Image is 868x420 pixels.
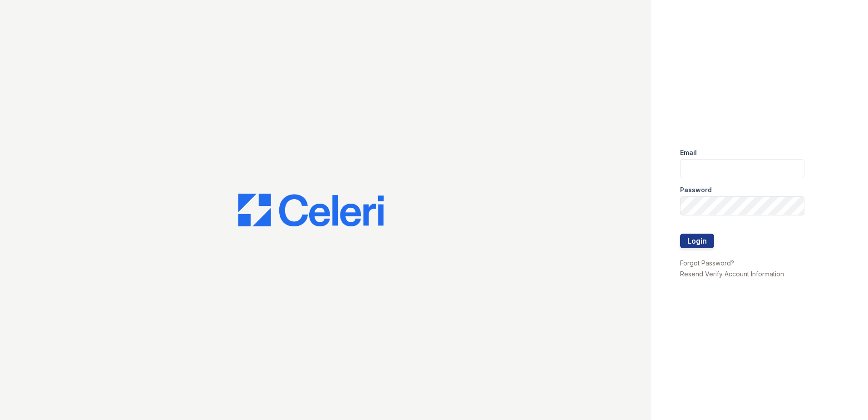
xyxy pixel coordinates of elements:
[680,270,784,278] a: Resend Verify Account Information
[680,259,734,267] a: Forgot Password?
[680,148,697,157] label: Email
[680,185,712,195] label: Password
[680,234,714,248] button: Login
[238,194,384,226] img: CE_Logo_Blue-a8612792a0a2168367f1c8372b55b34899dd931a85d93a1a3d3e32e68fde9ad4.png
